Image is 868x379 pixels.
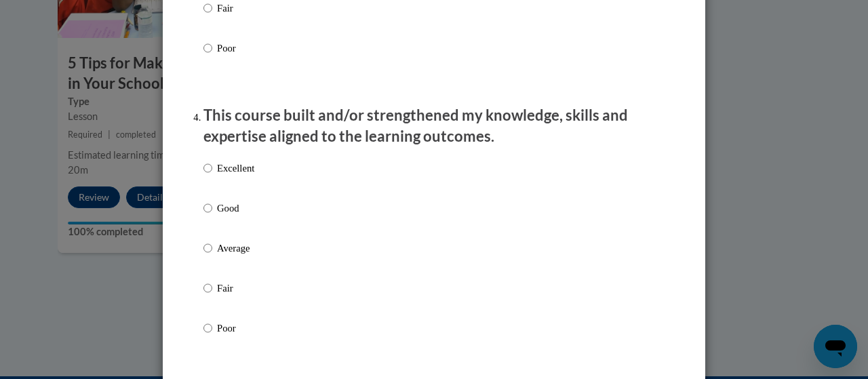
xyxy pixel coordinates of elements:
p: Poor [217,41,254,56]
p: Fair [217,1,254,16]
p: Poor [217,321,254,336]
p: This course built and/or strengthened my knowledge, skills and expertise aligned to the learning ... [203,105,665,147]
input: Poor [203,41,212,56]
input: Fair [203,281,212,296]
input: Fair [203,1,212,16]
input: Good [203,201,212,216]
input: Poor [203,321,212,336]
p: Excellent [217,161,254,176]
p: Average [217,241,254,256]
input: Average [203,241,212,256]
input: Excellent [203,161,212,176]
p: Fair [217,281,254,296]
p: Good [217,201,254,216]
